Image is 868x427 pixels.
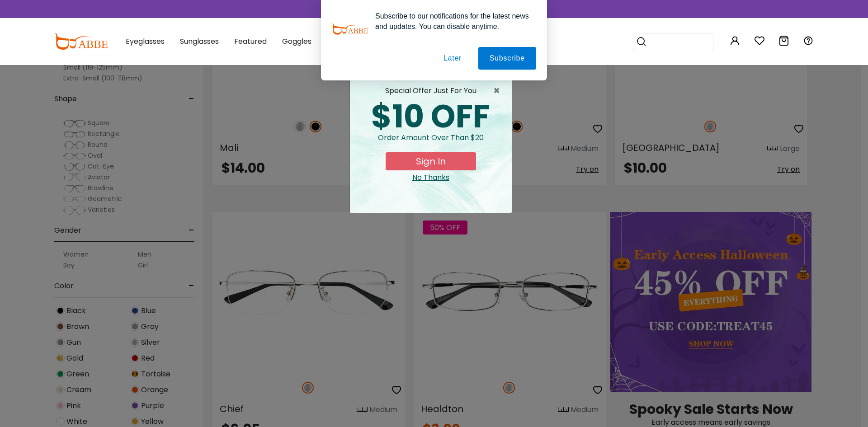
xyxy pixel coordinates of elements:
[357,132,505,152] div: Order amount over than $20
[493,85,505,96] span: ×
[332,11,368,47] img: notification icon
[357,101,505,132] div: $10 OFF
[357,85,505,96] div: special offer just for you
[432,47,473,70] button: Later
[357,172,505,183] div: Close
[478,47,536,70] button: Subscribe
[493,85,505,96] button: Close
[368,11,536,32] div: Subscribe to our notifications for the latest news and updates. You can disable anytime.
[386,152,476,170] button: Sign In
